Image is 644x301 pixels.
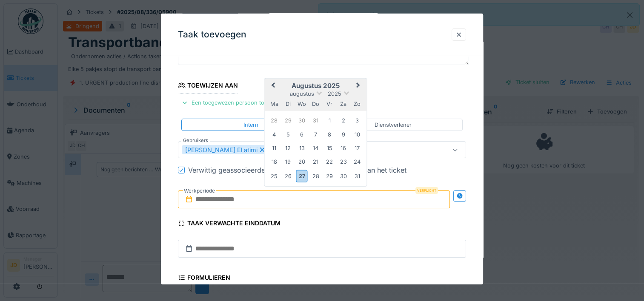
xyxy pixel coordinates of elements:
[338,156,349,168] div: Choose zaterdag 23 augustus 2025
[183,186,216,196] label: Werkperiode
[338,98,349,110] div: zaterdag
[375,121,412,129] div: Dienstverlener
[178,217,280,231] div: Taak verwachte einddatum
[282,114,294,126] div: Choose dinsdag 29 juli 2025
[269,142,280,153] div: Choose maandag 11 augustus 2025
[296,170,308,182] div: Choose woensdag 27 augustus 2025
[269,170,280,182] div: Choose maandag 25 augustus 2025
[351,128,363,140] div: Choose zondag 10 augustus 2025
[290,90,314,97] span: augustus
[351,170,363,182] div: Choose zondag 31 augustus 2025
[178,97,290,108] div: Een toegewezen persoon toevoegen
[310,142,321,153] div: Choose donderdag 14 augustus 2025
[181,137,210,144] label: Gebruikers
[328,90,341,97] span: 2025
[310,128,321,140] div: Choose donderdag 7 augustus 2025
[178,79,238,94] div: Toewijzen aan
[182,145,269,154] div: [PERSON_NAME] El atimi
[324,128,335,140] div: Choose vrijdag 8 augustus 2025
[296,114,308,126] div: Choose woensdag 30 juli 2025
[324,98,335,110] div: vrijdag
[178,271,230,286] div: Formulieren
[338,142,349,153] div: Choose zaterdag 16 augustus 2025
[351,98,363,110] div: zondag
[267,114,364,183] div: Month augustus, 2025
[282,128,294,140] div: Choose dinsdag 5 augustus 2025
[188,165,406,175] div: Verwittig geassocieerde gebruikers van het genereren van het ticket
[282,142,294,153] div: Choose dinsdag 12 augustus 2025
[282,98,294,110] div: dinsdag
[324,156,335,168] div: Choose vrijdag 22 augustus 2025
[296,156,308,168] div: Choose woensdag 20 augustus 2025
[296,128,308,140] div: Choose woensdag 6 augustus 2025
[269,128,280,140] div: Choose maandag 4 augustus 2025
[351,156,363,168] div: Choose zondag 24 augustus 2025
[243,121,258,129] div: Intern
[310,98,321,110] div: donderdag
[338,114,349,126] div: Choose zaterdag 2 augustus 2025
[282,170,294,182] div: Choose dinsdag 26 augustus 2025
[269,98,280,110] div: maandag
[324,114,335,126] div: Choose vrijdag 1 augustus 2025
[324,142,335,153] div: Choose vrijdag 15 augustus 2025
[415,187,438,194] div: Verplicht
[265,82,367,90] h2: augustus 2025
[269,156,280,168] div: Choose maandag 18 augustus 2025
[351,142,363,153] div: Choose zondag 17 augustus 2025
[269,114,280,126] div: Choose maandag 28 juli 2025
[338,170,349,182] div: Choose zaterdag 30 augustus 2025
[338,128,349,140] div: Choose zaterdag 9 augustus 2025
[266,80,279,93] button: Previous Month
[352,80,366,93] button: Next Month
[351,114,363,126] div: Choose zondag 3 augustus 2025
[282,156,294,168] div: Choose dinsdag 19 augustus 2025
[178,29,246,40] h3: Taak toevoegen
[296,142,308,153] div: Choose woensdag 13 augustus 2025
[310,156,321,168] div: Choose donderdag 21 augustus 2025
[310,170,321,182] div: Choose donderdag 28 augustus 2025
[310,114,321,126] div: Choose donderdag 31 juli 2025
[324,170,335,182] div: Choose vrijdag 29 augustus 2025
[296,98,308,110] div: woensdag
